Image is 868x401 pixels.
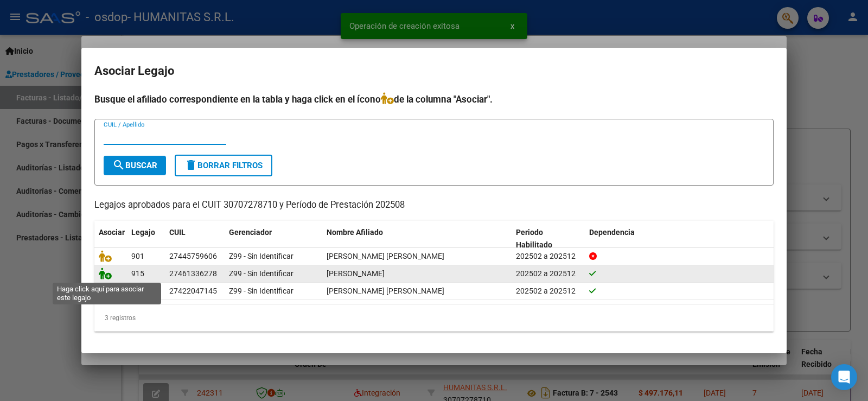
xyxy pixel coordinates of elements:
[175,155,272,176] button: Borrar Filtros
[94,92,774,106] h4: Busque el afiliado correspondiente en la tabla y haga click en el ícono de la columna "Asociar".
[589,228,635,237] span: Dependencia
[225,221,322,257] datatable-header-cell: Gerenciador
[184,158,197,171] mat-icon: delete
[94,199,774,212] p: Legajos aprobados para el CUIT 30707278710 y Período de Prestación 202508
[94,61,774,81] h2: Asociar Legajo
[516,285,580,297] div: 202502 a 202512
[99,228,125,237] span: Asociar
[104,156,166,175] button: Buscar
[322,221,512,257] datatable-header-cell: Nombre Afiliado
[512,221,585,257] datatable-header-cell: Periodo Habilitado
[327,252,444,260] span: GAITAN CARMELA LUCIA
[165,221,225,257] datatable-header-cell: CUIL
[131,287,144,295] span: 837
[94,221,127,257] datatable-header-cell: Asociar
[169,268,217,280] div: 27461336278
[327,228,383,237] span: Nombre Afiliado
[112,158,125,171] mat-icon: search
[131,252,144,260] span: 901
[112,161,157,170] span: Buscar
[585,221,774,257] datatable-header-cell: Dependencia
[516,268,580,280] div: 202502 a 202512
[327,269,385,278] span: RAMIREZ MARTINA
[94,304,774,332] div: 3 registros
[131,269,144,278] span: 915
[229,269,293,278] span: Z99 - Sin Identificar
[831,364,857,390] div: Open Intercom Messenger
[327,287,444,295] span: GHISOLFI MARIA FLORENCIA
[229,287,293,295] span: Z99 - Sin Identificar
[169,228,186,237] span: CUIL
[169,285,217,297] div: 27422047145
[184,161,263,170] span: Borrar Filtros
[229,252,293,260] span: Z99 - Sin Identificar
[169,250,217,263] div: 27445759606
[229,228,272,237] span: Gerenciador
[131,228,155,237] span: Legajo
[516,228,552,249] span: Periodo Habilitado
[127,221,165,257] datatable-header-cell: Legajo
[516,250,580,263] div: 202502 a 202512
